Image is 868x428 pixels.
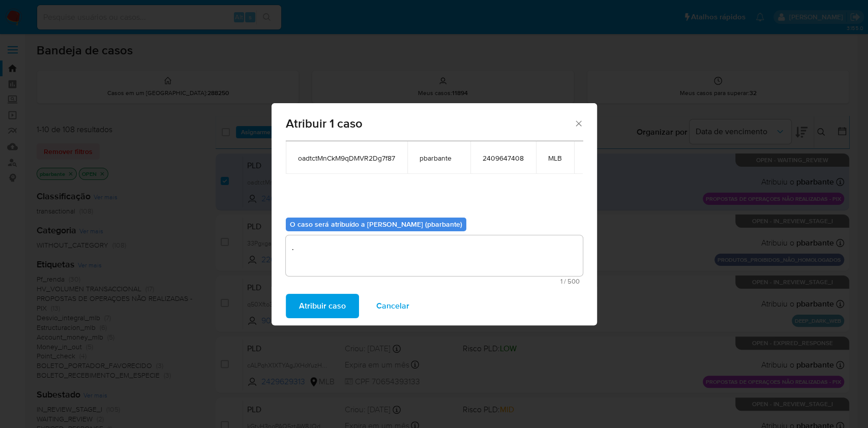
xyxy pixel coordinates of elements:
button: Cancelar [363,294,423,318]
span: oadtctMnCkM9qDMVR2Dg7f87 [298,154,395,163]
button: Fechar a janela [574,118,583,128]
span: MLB [548,154,562,163]
span: Atribuir caso [299,295,346,317]
button: Atribuir caso [286,294,359,318]
b: O caso será atribuído a [PERSON_NAME] (pbarbante) [290,219,462,229]
span: Cancelar [376,295,409,317]
span: 2409647408 [483,154,524,163]
textarea: . [286,235,583,276]
span: pbarbante [420,154,458,163]
span: Máximo de 500 caracteres [289,278,580,285]
span: Atribuir 1 caso [286,117,574,130]
div: assign-modal [272,103,597,325]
